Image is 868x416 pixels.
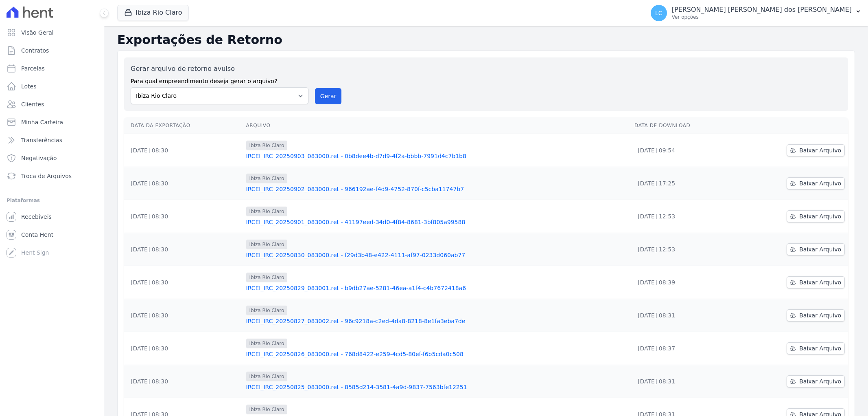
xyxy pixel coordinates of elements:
[246,251,628,259] a: IRCEI_IRC_20250830_083000.ret - f29d3b48-e422-4111-af97-0233d060ab77
[672,14,852,20] p: Ver opções
[21,154,57,162] span: Negativação
[21,29,54,37] span: Visão Geral
[799,344,841,352] span: Baixar Arquivo
[131,64,308,74] label: Gerar arquivo de retorno avulso
[787,375,845,387] a: Baixar Arquivo
[3,24,101,41] a: Visão Geral
[246,317,628,325] a: IRCEI_IRC_20250827_083002.ret - 96c9218a-c2ed-4da8-8218-8e1fa3eba7de
[246,141,288,150] span: Ibiza Rio Claro
[3,227,101,243] a: Conta Hent
[787,144,845,156] a: Baixar Arquivo
[799,278,841,286] span: Baixar Arquivo
[117,5,189,20] button: Ibiza Rio Claro
[246,174,288,183] span: Ibiza Rio Claro
[799,311,841,319] span: Baixar Arquivo
[799,146,841,154] span: Baixar Arquivo
[631,167,738,200] td: [DATE] 17:25
[787,276,845,288] a: Baixar Arquivo
[799,179,841,187] span: Baixar Arquivo
[799,377,841,385] span: Baixar Arquivo
[124,233,243,266] td: [DATE] 08:30
[124,167,243,200] td: [DATE] 08:30
[246,405,288,414] span: Ibiza Rio Claro
[631,365,738,398] td: [DATE] 08:31
[799,245,841,253] span: Baixar Arquivo
[246,350,628,358] a: IRCEI_IRC_20250826_083000.ret - 768d8422-e259-4cd5-80ef-f6b5cda0c508
[631,299,738,332] td: [DATE] 08:31
[799,212,841,220] span: Baixar Arquivo
[644,2,868,24] button: LC [PERSON_NAME] [PERSON_NAME] dos [PERSON_NAME] Ver opções
[3,168,101,184] a: Troca de Arquivos
[246,372,288,381] span: Ibiza Rio Claro
[246,240,288,249] span: Ibiza Rio Claro
[21,100,44,108] span: Clientes
[3,150,101,166] a: Negativação
[3,96,101,112] a: Clientes
[3,42,101,59] a: Contratos
[243,117,632,134] th: Arquivo
[21,82,37,90] span: Lotes
[672,6,852,14] p: [PERSON_NAME] [PERSON_NAME] dos [PERSON_NAME]
[246,185,628,193] a: IRCEI_IRC_20250902_083000.ret - 966192ae-f4d9-4752-870f-c5cba11747b7
[3,132,101,148] a: Transferências
[21,46,49,55] span: Contratos
[124,299,243,332] td: [DATE] 08:30
[3,114,101,130] a: Minha Carteira
[787,243,845,255] a: Baixar Arquivo
[124,266,243,299] td: [DATE] 08:30
[631,233,738,266] td: [DATE] 12:53
[315,88,342,104] button: Gerar
[246,306,288,315] span: Ibiza Rio Claro
[124,200,243,233] td: [DATE] 08:30
[655,10,662,16] span: LC
[3,209,101,225] a: Recebíveis
[21,136,62,144] span: Transferências
[787,210,845,222] a: Baixar Arquivo
[131,74,308,86] label: Para qual empreendimento deseja gerar o arquivo?
[3,60,101,77] a: Parcelas
[787,177,845,189] a: Baixar Arquivo
[246,218,628,226] a: IRCEI_IRC_20250901_083000.ret - 41197eed-34d0-4f84-8681-3bf805a99588
[631,117,738,134] th: Data de Download
[787,309,845,321] a: Baixar Arquivo
[117,33,855,47] h2: Exportações de Retorno
[3,78,101,95] a: Lotes
[631,134,738,167] td: [DATE] 09:54
[124,117,243,134] th: Data da Exportação
[21,231,53,239] span: Conta Hent
[631,200,738,233] td: [DATE] 12:53
[21,213,52,221] span: Recebíveis
[21,172,72,180] span: Troca de Arquivos
[631,266,738,299] td: [DATE] 08:39
[246,273,288,282] span: Ibiza Rio Claro
[21,118,63,126] span: Minha Carteira
[246,284,628,292] a: IRCEI_IRC_20250829_083001.ret - b9db27ae-5281-46ea-a1f4-c4b7672418a6
[246,339,288,348] span: Ibiza Rio Claro
[7,196,97,205] div: Plataformas
[246,207,288,216] span: Ibiza Rio Claro
[124,365,243,398] td: [DATE] 08:30
[21,64,45,73] span: Parcelas
[246,152,628,160] a: IRCEI_IRC_20250903_083000.ret - 0b8dee4b-d7d9-4f2a-bbbb-7991d4c7b1b8
[246,383,628,391] a: IRCEI_IRC_20250825_083000.ret - 8585d214-3581-4a9d-9837-7563bfe12251
[124,332,243,365] td: [DATE] 08:30
[787,342,845,354] a: Baixar Arquivo
[124,134,243,167] td: [DATE] 08:30
[631,332,738,365] td: [DATE] 08:37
